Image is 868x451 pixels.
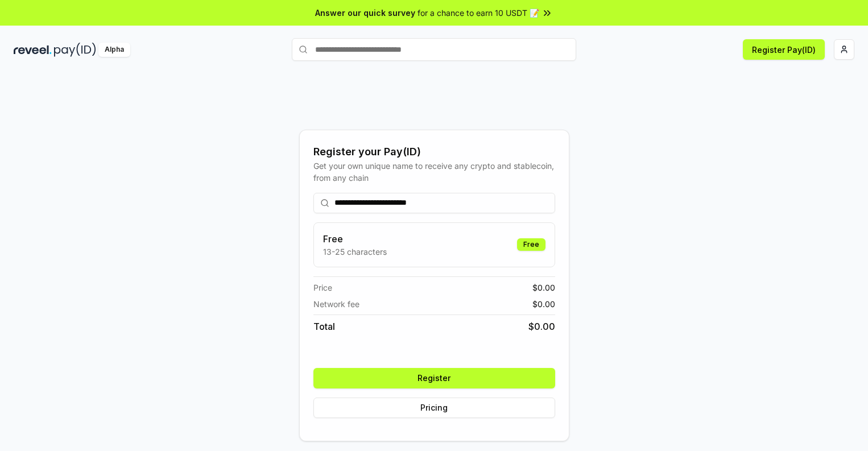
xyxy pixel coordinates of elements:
[517,238,545,251] div: Free
[532,298,555,310] span: $ 0.00
[418,7,539,19] span: for a chance to earn 10 USDT 📝
[528,320,555,333] span: $ 0.00
[313,368,555,388] button: Register
[54,43,96,57] img: pay_id
[313,144,555,160] div: Register your Pay(ID)
[313,160,555,184] div: Get your own unique name to receive any crypto and stablecoin, from any chain
[98,43,130,57] div: Alpha
[14,43,52,57] img: reveel_dark
[743,39,825,60] button: Register Pay(ID)
[313,320,335,333] span: Total
[532,282,555,293] span: $ 0.00
[323,232,387,246] h3: Free
[315,7,415,19] span: Answer our quick survey
[323,246,387,258] p: 13-25 characters
[313,282,332,293] span: Price
[313,298,359,310] span: Network fee
[313,398,555,418] button: Pricing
